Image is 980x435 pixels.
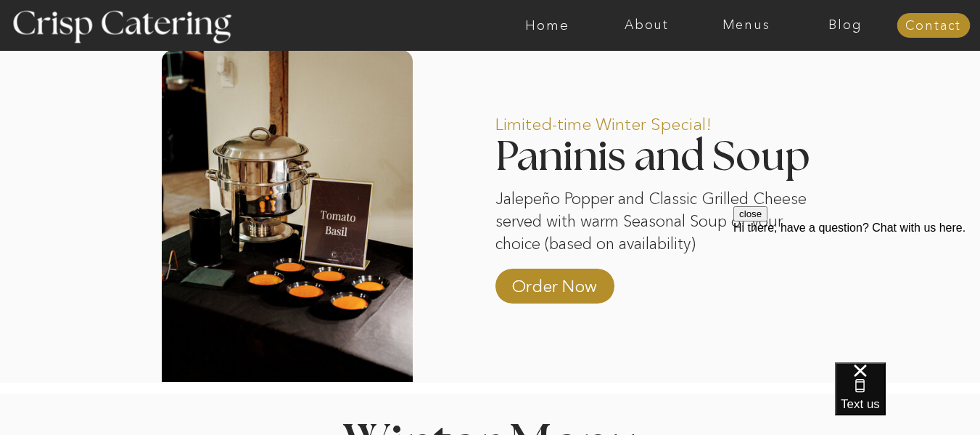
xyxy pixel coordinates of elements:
[897,19,970,33] a: Contact
[498,18,597,33] a: Home
[495,188,807,253] p: Jalepeño Popper and Classic Grilled Cheese served with warm Seasonal Soup of your choice (based o...
[506,261,603,304] a: Order Now
[597,18,696,33] a: About
[495,137,839,175] h2: Paninis and Soup
[733,206,980,381] iframe: podium webchat widget prompt
[696,18,796,33] a: Menus
[796,18,895,33] a: Blog
[495,99,781,142] p: Limited-time Winter Special!
[835,362,980,435] iframe: podium webchat widget bubble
